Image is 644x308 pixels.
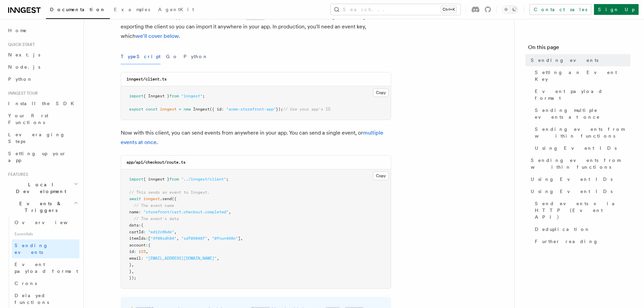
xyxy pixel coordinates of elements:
span: // Use your app's ID [283,107,330,112]
span: , [132,262,134,267]
button: Copy [373,171,389,180]
code: app/api/checkout/route.ts [126,160,186,165]
span: : [143,230,146,234]
span: "../inngest/client" [181,177,226,182]
span: 123 [139,249,146,254]
code: Inngest [246,15,265,20]
span: id [129,249,134,254]
span: // The event name [134,203,174,208]
a: Send events via HTTP (Event API) [532,197,630,223]
span: cartId [129,230,143,234]
span: : [146,243,148,247]
span: , [207,236,210,241]
span: import [129,94,143,98]
span: ({ [172,196,176,201]
a: Documentation [46,2,110,19]
span: "storefront/cart.checkout.completed" [143,210,229,214]
span: Quick start [5,42,35,47]
span: Setting an Event Key [535,69,630,82]
a: Using Event IDs [528,185,630,197]
span: data [129,223,139,228]
span: inngest [143,196,160,201]
span: account [129,243,146,247]
span: }); [129,276,136,280]
span: , [132,269,134,274]
span: : [139,210,141,214]
a: Sign Up [594,4,639,15]
span: { Inngest } [143,94,169,98]
span: Next.js [8,52,40,57]
a: Deduplication [532,223,630,235]
p: In order to send events, you'll need to instantiate the client. We recommend doing this in a sing... [121,12,391,41]
span: // The event's data [134,216,179,221]
span: Crons [15,281,37,286]
span: [ [148,236,150,241]
button: Copy [373,88,389,97]
button: Events & Triggers [5,197,79,216]
a: Sending events from within functions [532,123,630,142]
a: Crons [12,277,79,289]
span: Events & Triggers [5,200,74,214]
span: Further reading [535,238,598,245]
a: AgentKit [154,2,198,18]
span: "9f08sdh84" [150,236,176,241]
span: : [139,223,141,228]
span: }); [276,107,283,112]
a: Leveraging Steps [5,128,79,147]
span: Deduplication [535,226,590,233]
button: Local Development [5,179,79,197]
a: multiple events at once [121,129,383,145]
a: Event payload format [12,258,79,277]
span: Overview [15,220,84,225]
a: Next.js [5,49,79,61]
span: from [169,177,179,182]
span: Using Event IDs [535,145,617,151]
span: const [146,107,158,112]
span: , [176,236,179,241]
span: name [129,210,139,214]
span: Sending multiple events at once [535,107,630,120]
span: : [134,249,136,254]
a: Contact sales [529,4,591,15]
a: Further reading [532,235,630,247]
span: Event payload format [15,262,78,274]
span: AgentKit [158,7,194,12]
a: Your first Functions [5,110,79,128]
span: Sending events from within functions [531,157,630,170]
span: .send [160,196,172,201]
span: Send events via HTTP (Event API) [535,200,630,220]
a: Setting an Event Key [532,66,630,85]
span: Python [8,76,33,82]
a: Sending multiple events at once [532,104,630,123]
span: , [174,230,176,234]
span: Sending events [531,57,598,64]
span: Sending events [15,243,48,255]
a: Overview [12,216,79,229]
span: export [129,107,143,112]
button: Search...Ctrl+K [331,4,460,15]
span: Sending events from within functions [535,126,630,139]
span: ({ id [210,107,221,112]
a: we'll cover below [136,33,179,39]
span: itemIds [129,236,146,241]
a: Sending events [528,54,630,66]
button: TypeScript [121,49,161,64]
span: Essentials [12,229,79,239]
span: Features [5,172,28,177]
span: : [146,236,148,241]
span: "acme-storefront-app" [226,107,276,112]
span: Setting up your app [8,151,66,163]
span: } [129,262,132,267]
span: // This sends an event to Inngest. [129,190,210,195]
span: { [141,223,143,228]
span: import [129,177,143,182]
span: Using Event IDs [531,176,613,183]
span: Install the SDK [8,101,78,106]
span: Inngest tour [5,91,38,96]
span: = [179,107,181,112]
span: Node.js [8,64,40,70]
span: : [141,256,143,261]
span: Your first Functions [8,113,48,125]
a: Setting up your app [5,147,79,166]
button: Toggle dark mode [502,5,518,14]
